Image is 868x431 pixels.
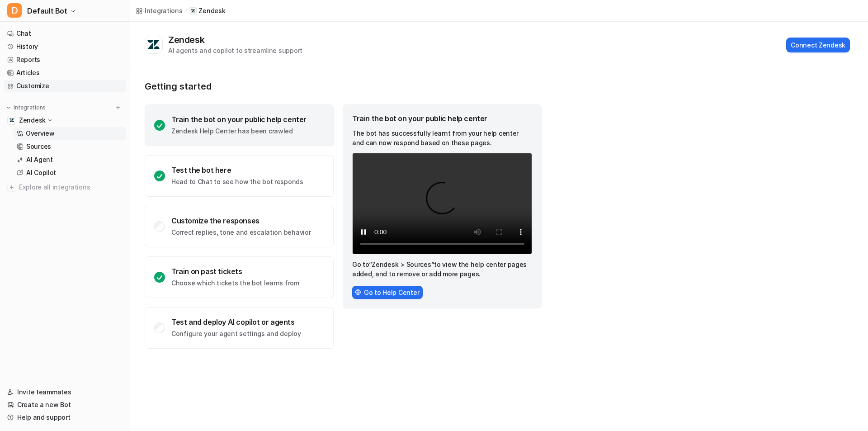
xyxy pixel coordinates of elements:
[4,386,126,398] a: Invite teammates
[26,142,51,151] p: Sources
[352,260,532,279] p: Go to to view the help center pages added, and to remove or add more pages.
[171,228,311,237] p: Correct replies, tone and escalation behavior
[352,153,532,254] video: Your browser does not support the video tag.
[13,166,126,179] a: AI Copilot
[185,7,187,15] span: /
[27,5,67,17] span: Default Bot
[13,140,126,153] a: Sources
[171,279,299,288] p: Choose which tickets the bot learns from
[147,39,160,50] img: Zendesk logo
[168,34,208,45] div: Zendesk
[171,127,307,136] p: Zendesk Help Center has been crawled
[26,168,56,177] p: AI Copilot
[145,6,183,15] div: Integrations
[4,398,126,411] a: Create a new Bot
[14,104,46,111] p: Integrations
[171,317,301,327] div: Test and deploy AI copilot or agents
[4,411,126,424] a: Help and support
[4,80,126,92] a: Customize
[198,6,225,15] p: Zendesk
[19,180,123,194] span: Explore all integrations
[4,66,126,79] a: Articles
[7,183,16,192] img: explore all integrations
[145,81,542,92] p: Getting started
[13,127,126,140] a: Overview
[4,27,126,40] a: Chat
[352,114,532,123] div: Train the bot on your public help center
[26,129,55,138] p: Overview
[189,6,225,15] a: Zendesk
[4,53,126,66] a: Reports
[171,115,307,124] div: Train the bot on your public help center
[115,104,121,111] img: menu_add.svg
[355,289,361,295] img: ZendeskIcon
[4,181,126,194] a: Explore all integrations
[352,128,532,147] p: The bot has successfully learnt from your help center and can now respond based on these pages.
[786,38,850,52] button: Connect Zendesk
[171,166,303,175] div: Test the bot here
[369,260,434,268] a: “Zendesk > Sources”
[19,116,46,125] p: Zendesk
[9,118,14,123] img: Zendesk
[7,3,22,18] span: D
[171,216,311,225] div: Customize the responses
[136,6,183,15] a: Integrations
[171,267,299,276] div: Train on past tickets
[168,46,302,55] div: AI agents and copilot to streamline support
[352,286,423,299] button: Go to Help Center
[5,104,12,111] img: expand menu
[4,40,126,53] a: History
[4,103,48,112] button: Integrations
[13,153,126,166] a: AI Agent
[26,155,53,164] p: AI Agent
[171,177,303,186] p: Head to Chat to see how the bot responds
[171,329,301,338] p: Configure your agent settings and deploy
